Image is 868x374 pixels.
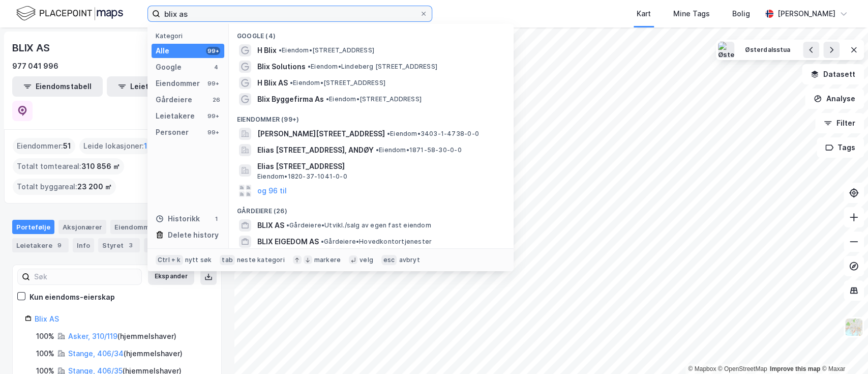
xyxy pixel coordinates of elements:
[54,240,65,250] div: 9
[817,137,864,158] button: Tags
[257,160,501,172] span: Elias [STREET_ADDRESS]
[257,144,374,156] span: Elias [STREET_ADDRESS], ANDØY
[68,332,117,340] a: Asker, 310/119
[279,46,282,54] span: •
[206,79,220,88] div: 99+
[13,138,75,154] div: Eiendommer :
[206,47,220,55] div: 99+
[107,76,197,97] button: Leietakertabell
[206,112,220,120] div: 99+
[206,128,220,136] div: 99+
[12,60,58,72] div: 977 041 996
[68,348,183,360] div: ( hjemmelshaver )
[13,179,116,195] div: Totalt byggareal :
[688,365,716,372] a: Mapbox
[817,325,868,374] iframe: Chat Widget
[29,291,115,303] div: Kun eiendoms-eierskap
[12,220,54,234] div: Portefølje
[156,32,224,40] div: Kategori
[229,24,514,42] div: Google (4)
[30,269,141,284] input: Søk
[168,229,219,241] div: Delete history
[58,220,106,234] div: Aksjonærer
[77,181,112,193] span: 23 200 ㎡
[68,349,124,358] a: Stange, 406/34
[220,255,235,265] div: tab
[321,238,324,245] span: •
[156,255,183,265] div: Ctrl + k
[279,46,374,54] span: Eiendom • [STREET_ADDRESS]
[257,219,284,232] span: BLIX AS
[314,256,341,264] div: markere
[98,238,140,252] div: Styret
[718,365,767,372] a: OpenStreetMap
[286,221,431,229] span: Gårdeiere • Utvikl./salg av egen fast eiendom
[13,158,124,175] div: Totalt tomteareal :
[156,61,182,73] div: Google
[12,40,52,56] div: BLIX AS
[399,256,420,264] div: avbryt
[257,172,347,181] span: Eiendom • 1820-37-1041-0-0
[144,140,147,152] span: 1
[68,330,176,342] div: ( hjemmelshaver )
[815,113,864,133] button: Filter
[817,325,868,374] div: Kontrollprogram for chat
[738,42,797,58] button: Østerdalsstua
[376,146,379,154] span: •
[35,314,59,323] a: Blix AS
[212,63,220,71] div: 4
[81,160,120,172] span: 310 856 ㎡
[12,238,69,252] div: Leietakere
[381,255,397,265] div: esc
[777,8,835,20] div: [PERSON_NAME]
[376,146,462,154] span: Eiendom • 1871-58-30-0-0
[637,8,651,20] div: Kart
[156,94,192,106] div: Gårdeiere
[326,95,329,103] span: •
[156,126,189,138] div: Personer
[257,93,324,105] span: Blix Byggefirma As
[156,77,200,90] div: Eiendommer
[290,79,385,87] span: Eiendom • [STREET_ADDRESS]
[160,6,420,21] input: Søk på adresse, matrikkel, gårdeiere, leietakere eller personer
[36,330,54,342] div: 100%
[63,140,71,152] span: 51
[185,256,212,264] div: nytt søk
[212,215,220,223] div: 1
[718,42,734,58] img: Østerdalsstua
[321,238,432,246] span: Gårdeiere • Hovedkontortjenester
[326,95,422,103] span: Eiendom • [STREET_ADDRESS]
[257,77,288,89] span: H Blix AS
[16,5,123,22] img: logo.f888ab2527a4732fd821a326f86c7f29.svg
[126,240,136,250] div: 3
[257,44,277,56] span: H Blix
[79,138,152,154] div: Leide lokasjoner :
[148,269,194,285] button: Ekspander
[844,318,863,337] img: Z
[257,236,319,248] span: BLIX EIGEDOM AS
[770,365,820,372] a: Improve this map
[308,63,311,70] span: •
[308,63,437,71] span: Eiendom • Lindeberg [STREET_ADDRESS]
[257,185,287,197] button: og 96 til
[732,8,750,20] div: Bolig
[156,45,169,57] div: Alle
[387,130,479,138] span: Eiendom • 3403-1-4738-0-0
[802,64,864,84] button: Datasett
[387,130,390,137] span: •
[156,110,195,122] div: Leietakere
[36,348,54,360] div: 100%
[290,79,293,87] span: •
[257,128,385,140] span: [PERSON_NAME][STREET_ADDRESS]
[360,256,373,264] div: velg
[286,221,289,229] span: •
[212,96,220,104] div: 26
[257,61,306,73] span: Blix Solutions
[12,76,103,97] button: Eiendomstabell
[237,256,285,264] div: neste kategori
[156,213,200,225] div: Historikk
[229,199,514,217] div: Gårdeiere (26)
[805,89,864,109] button: Analyse
[73,238,94,252] div: Info
[144,238,218,252] div: Transaksjoner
